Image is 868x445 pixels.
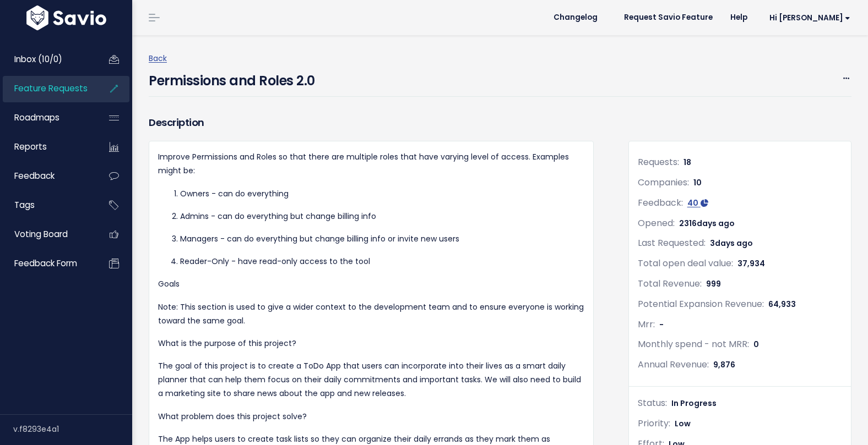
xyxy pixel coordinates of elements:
[3,222,91,247] a: Voting Board
[638,397,667,409] span: Status:
[713,359,735,370] span: 9,876
[158,337,584,350] p: What is the purpose of this project?
[13,415,132,443] div: v.f8293e4a1
[638,417,670,430] span: Priority:
[158,359,584,401] p: The goal of this project is to create a ToDo App that users can incorporate into their lives as a...
[697,218,735,229] span: days ago
[14,257,77,269] span: Feedback form
[638,318,655,331] span: Mrr:
[679,218,735,229] span: 2316
[158,410,584,424] p: What problem does this project solve?
[149,65,315,91] h4: Permissions and Roles 2.0
[638,237,706,249] span: Last Requested:
[3,47,91,72] a: Inbox (10/0)
[706,278,721,289] span: 999
[3,163,91,189] a: Feedback
[149,115,594,130] h3: Description
[180,187,584,201] p: Owners - can do everything
[638,338,749,350] span: Monthly spend - not MRR:
[180,232,584,246] p: Managers - can do everything but change billing info or invite new users
[554,14,598,21] span: Changelog
[687,197,698,208] span: 40
[683,157,691,168] span: 18
[659,319,664,330] span: -
[638,156,679,168] span: Requests:
[158,277,584,291] p: Goals
[180,210,584,223] p: Admins - can do everything but change billing info
[675,418,691,429] span: Low
[14,170,55,182] span: Feedback
[768,299,796,310] span: 64,933
[638,196,683,209] span: Feedback:
[14,199,35,211] span: Tags
[638,298,764,310] span: Potential Expansion Revenue:
[671,398,717,409] span: In Progress
[14,141,47,152] span: Reports
[756,9,859,26] a: Hi [PERSON_NAME]
[3,105,91,130] a: Roadmaps
[14,83,88,94] span: Feature Requests
[14,228,68,240] span: Voting Board
[693,177,702,188] span: 10
[687,197,708,208] a: 40
[149,53,167,64] a: Back
[737,258,765,269] span: 37,934
[638,176,689,189] span: Companies:
[180,255,584,268] p: Reader-Only - have read-only access to the tool
[715,238,753,249] span: days ago
[638,217,675,229] span: Opened:
[3,193,91,218] a: Tags
[769,14,850,22] span: Hi [PERSON_NAME]
[721,9,756,26] a: Help
[753,339,759,350] span: 0
[24,6,109,30] img: logo-white.9d6f32f41409.svg
[638,257,733,270] span: Total open deal value:
[158,150,584,178] p: Improve Permissions and Roles so that there are multiple roles that have varying level of access....
[14,53,62,65] span: Inbox (10/0)
[3,134,91,160] a: Reports
[158,300,584,328] p: Note: This section is used to give a wider context to the development team and to ensure everyone...
[710,238,753,249] span: 3
[3,251,91,276] a: Feedback form
[638,277,702,290] span: Total Revenue:
[615,9,721,26] a: Request Savio Feature
[14,112,59,123] span: Roadmaps
[3,76,91,101] a: Feature Requests
[638,358,709,371] span: Annual Revenue:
